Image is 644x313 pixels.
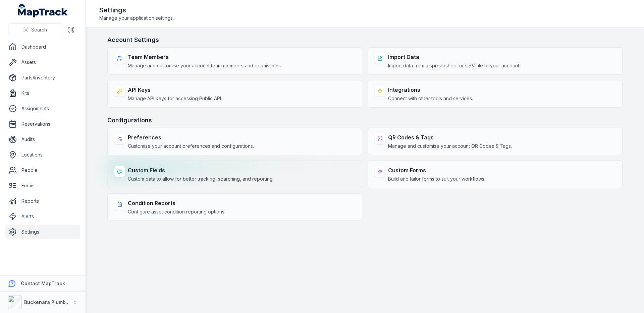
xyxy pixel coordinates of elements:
[128,208,225,215] span: Configure asset condition reporting options.
[8,23,62,36] button: Search
[107,47,362,75] a: Team MembersManage and customise your account team members and permissions.
[388,133,512,141] strong: QR Codes & Tags
[5,102,80,115] a: Assignments
[388,143,512,149] span: Manage and customise your account QR Codes & Tags.
[388,53,520,61] strong: Import Data
[5,225,80,239] a: Settings
[5,133,80,146] a: Audits
[368,80,623,108] a: IntegrationsConnect with other tools and services.
[5,179,80,192] a: Forms
[21,280,65,286] strong: Contact MapTrack
[5,148,80,162] a: Locations
[31,26,47,33] span: Search
[128,95,222,102] span: Manage API keys for accessing Public API.
[128,62,282,69] span: Manage and customise your account team members and permissions.
[107,193,362,221] a: Condition ReportsConfigure asset condition reporting options.
[388,95,473,102] span: Connect with other tools and services.
[368,161,623,188] a: Custom FormsBuild and tailor forms to suit your workflows.
[128,86,222,94] strong: API Keys
[5,164,80,177] a: People
[99,5,174,15] h2: Settings
[107,80,362,108] a: API KeysManage API keys for accessing Public API.
[5,86,80,100] a: Kits
[5,56,80,69] a: Assets
[388,62,520,69] span: Import data from a spreadsheet or CSV file to your account.
[107,128,362,155] a: PreferencesCustomise your account preferences and configurations.
[128,133,254,141] strong: Preferences
[128,53,282,61] strong: Team Members
[5,210,80,223] a: Alerts
[128,166,274,174] strong: Custom Fields
[107,161,362,188] a: Custom FieldsCustom data to allow for better tracking, searching, and reporting.
[388,176,485,182] span: Build and tailor forms to suit your workflows.
[128,143,254,149] span: Customise your account preferences and configurations.
[128,176,274,182] span: Custom data to allow for better tracking, searching, and reporting.
[5,40,80,54] a: Dashboard
[99,15,174,21] span: Manage your application settings.
[388,166,485,174] strong: Custom Forms
[368,128,623,155] a: QR Codes & TagsManage and customise your account QR Codes & Tags.
[107,35,623,45] h3: Account Settings
[388,86,473,94] strong: Integrations
[368,47,623,75] a: Import DataImport data from a spreadsheet or CSV file to your account.
[5,117,80,131] a: Reservations
[5,194,80,208] a: Reports
[24,299,112,305] strong: Buckenara Plumbing Gas & Electrical
[107,116,623,125] h3: Configurations
[5,71,80,84] a: Parts/Inventory
[128,199,225,207] strong: Condition Reports
[18,4,68,17] a: MapTrack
